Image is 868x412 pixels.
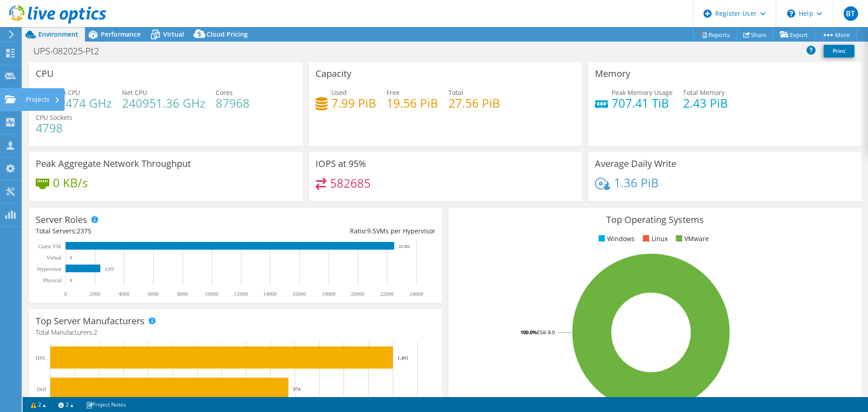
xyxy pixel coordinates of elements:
h3: Peak Aggregate Network Throughput [36,159,191,169]
text: 0 [64,291,67,297]
div: Ratio: VMs per Hypervisor [236,226,435,236]
h3: Capacity [316,69,351,79]
h4: 0 KB/s [53,178,88,188]
text: 14000 [263,291,277,297]
a: Project Notes [80,399,132,410]
a: Reports [693,28,737,42]
span: Peak Memory Usage [612,88,673,97]
li: Linux [641,234,668,244]
text: 16000 [292,291,306,297]
h4: 240951.36 GHz [122,98,205,108]
text: 1,401 [397,355,409,360]
h4: 707.41 TiB [612,98,673,108]
text: 10000 [205,291,218,297]
a: 2 [52,399,80,410]
div: Projects [21,88,65,111]
h4: 19.56 PiB [387,98,438,108]
text: 24000 [410,291,423,297]
text: 18000 [322,291,335,297]
text: 2000 [90,291,100,297]
h3: Top Operating Systems [455,215,855,225]
h3: CPU [36,69,54,79]
text: Physical [43,277,61,284]
text: 22,502 [399,244,410,249]
span: Net CPU [122,88,147,97]
text: 12000 [234,291,248,297]
h4: 4798 [36,123,72,133]
span: Virtual [163,30,184,38]
text: Guest VM [38,243,61,250]
a: 2 [24,399,52,410]
span: Cloud Pricing [207,30,248,38]
h4: 27.56 PiB [448,98,500,108]
text: HPE [35,355,46,361]
tspan: 100.0% [520,329,537,336]
text: 0 [70,256,72,260]
span: 9.5 [367,227,376,235]
h3: Memory [595,69,630,79]
text: 974 [293,386,301,392]
h4: 2.43 PiB [683,98,728,108]
h4: 582685 [330,178,371,188]
tspan: ESXi 8.0 [537,329,555,336]
h3: IOPS at 95% [316,159,366,169]
span: Used [331,88,347,97]
span: BT [844,6,858,21]
h4: 59474 GHz [52,98,112,108]
span: Environment [38,30,78,38]
a: Export [773,28,815,42]
text: 8000 [177,291,188,297]
svg: \n [787,9,795,18]
h3: Top Server Manufacturers [36,316,145,326]
li: Windows [596,234,635,244]
a: More [815,28,857,42]
text: 6000 [148,291,159,297]
span: Cores [216,88,233,97]
span: 2 [94,328,97,336]
h3: Server Roles [36,215,87,225]
h4: 7.99 PiB [331,98,376,108]
span: Performance [101,30,141,38]
text: Hypervisor [37,266,61,272]
text: 0 [70,278,72,283]
text: 4000 [118,291,129,297]
a: Share [736,28,774,42]
span: Total [448,88,463,97]
span: Total Memory [683,88,725,97]
span: Peak CPU [52,88,80,97]
text: 22000 [380,291,394,297]
h1: UPS-082025-Pt2 [29,46,113,56]
text: 20000 [351,291,364,297]
span: Free [387,88,400,97]
span: 2375 [77,227,91,235]
text: 2,375 [105,267,114,271]
div: Total Servers: [36,226,236,236]
a: Print [824,45,854,57]
span: CPU Sockets [36,113,72,122]
text: Virtual [47,255,62,261]
h3: Average Daily Write [595,159,676,169]
li: VMware [674,234,709,244]
h4: 1.36 PiB [614,178,659,188]
text: Dell [37,386,46,393]
h4: Total Manufacturers: [36,327,435,337]
h4: 87968 [216,98,250,108]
